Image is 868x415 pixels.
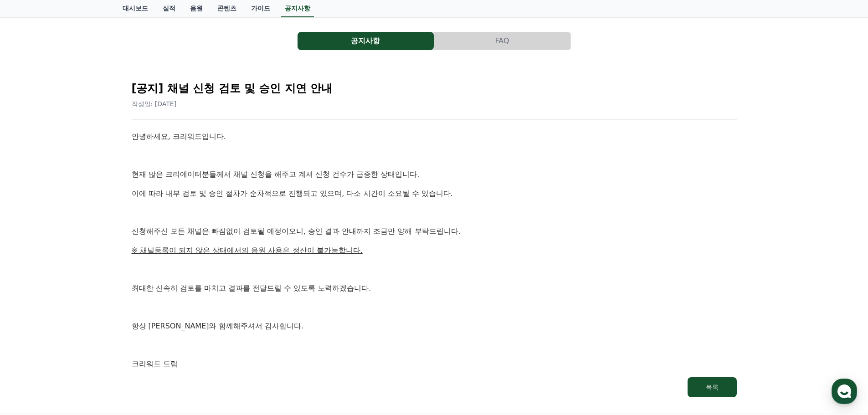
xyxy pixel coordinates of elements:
[132,131,737,143] p: 안녕하세요, 크리워드입니다.
[132,282,737,294] p: 최대한 신속히 검토를 마치고 결과를 전달드릴 수 있도록 노력하겠습니다.
[141,302,152,310] span: 설정
[298,32,434,50] a: 공지사항
[132,320,737,332] p: 항상 [PERSON_NAME]와 함께해주셔서 감사합니다.
[132,377,737,397] a: 목록
[132,81,737,96] h2: [공지] 채널 신청 검토 및 승인 지연 안내
[298,32,434,50] button: 공지사항
[706,383,719,392] div: 목록
[83,303,94,310] span: 대화
[118,289,175,312] a: 설정
[434,32,570,50] button: FAQ
[3,289,60,312] a: 홈
[132,188,737,200] p: 이에 따라 내부 검토 및 승인 절차가 순차적으로 진행되고 있으며, 다소 시간이 소요될 수 있습니다.
[132,246,363,255] u: ※ 채널등록이 되지 않은 상태에서의 음원 사용은 정산이 불가능합니다.
[29,302,34,310] span: 홈
[688,377,737,397] button: 목록
[60,289,118,312] a: 대화
[132,100,177,108] span: 작성일: [DATE]
[132,169,737,180] p: 현재 많은 크리에이터분들께서 채널 신청을 해주고 계셔 신청 건수가 급증한 상태입니다.
[132,358,737,370] p: 크리워드 드림
[132,225,737,237] p: 신청해주신 모든 채널은 빠짐없이 검토될 예정이오니, 승인 결과 안내까지 조금만 양해 부탁드립니다.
